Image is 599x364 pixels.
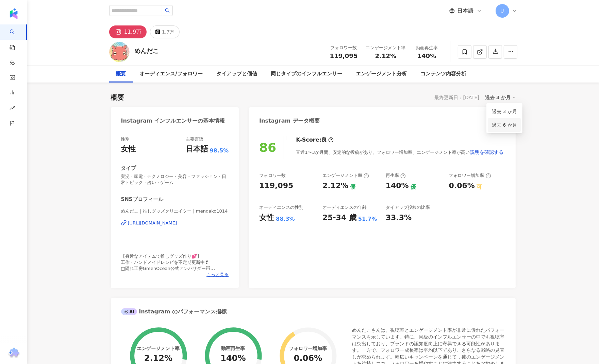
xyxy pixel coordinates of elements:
div: 140% [220,354,246,363]
img: KOL Avatar [109,42,130,62]
div: タイアップと価値 [216,70,257,78]
div: 2.12% [322,181,348,191]
span: 実況 · 家電 · テクノロジー · 美容・ファッション · 日常トピック · 占い · ゲーム [121,174,229,186]
div: 1.7万 [162,27,174,37]
div: Instagram のパフォーマンス指標 [121,308,227,315]
div: 11.9万 [124,27,142,37]
div: 0.06% [449,181,475,191]
div: オーディエンスの性別 [259,204,303,211]
div: タイプ [121,165,136,172]
div: 25-34 歲 [322,213,356,223]
div: フォロワー増加率 [289,346,327,351]
div: 優 [350,183,355,191]
div: 良 [321,136,327,144]
div: Instagram データ概要 [259,117,320,125]
div: エンゲージメント率 [322,172,369,179]
div: 2.12% [144,354,172,363]
div: K-Score : [296,136,334,144]
div: 概要 [116,70,126,78]
div: コンテンツ内容分析 [420,70,466,78]
div: 86 [259,141,276,154]
div: フォロワー数 [259,172,286,179]
div: 最終更新日：[DATE] [435,95,479,100]
div: Instagram インフルエンサーの基本情報 [121,117,225,125]
div: SNSプロフィール [121,196,163,203]
span: 119,095 [330,52,358,59]
div: 33.3% [386,213,412,223]
a: search [10,24,23,98]
span: 98.5% [210,147,229,154]
span: search [165,8,170,13]
span: 2.12% [375,53,396,59]
div: フォロワー数 [330,44,358,51]
span: もっと見る [206,272,229,278]
div: オーディエンス/フォロワー [140,70,203,78]
div: 再生率 [386,172,406,179]
a: [URL][DOMAIN_NAME] [121,220,229,226]
div: 優 [411,183,416,191]
span: rise [10,101,15,116]
div: 88.3% [276,215,295,223]
span: 日本語 [457,7,474,15]
button: 1.7万 [150,25,180,38]
div: [URL][DOMAIN_NAME] [128,220,177,226]
div: 140% [386,181,409,191]
div: 性別 [121,136,130,142]
div: 女性 [259,213,274,223]
div: 51.7% [358,215,377,223]
span: U [500,7,504,15]
img: chrome extension [7,348,20,359]
div: 0.06% [294,354,322,363]
div: タイアップ投稿の比率 [386,204,430,211]
span: 140% [417,53,436,59]
span: めんだこ｜推しグッズクリエイター | mendako1014 [121,208,229,214]
div: 可 [477,183,482,191]
div: 119,095 [259,181,293,191]
img: logo icon [8,8,19,19]
div: 直近1〜3か月間、安定的な投稿があり、フォロワー増加率、エンゲージメント率が高い [296,145,504,159]
div: フォロワー増加率 [449,172,491,179]
a: 過去 6 か月 [492,121,517,129]
div: 概要 [111,93,124,102]
a: 過去 3 か月 [492,108,517,115]
div: 女性 [121,144,136,154]
div: 主要言語 [186,136,203,142]
span: 【身近なアイテムで推しグッズ作り💕】 工作・ハンドメイドレシピを不定期更新中❣ □隠れ工房GreenOcean公式アンバサダー🐱 □100均、レジン工作のオリジナルレシピ📖 □オススメ工作グッズ... [121,254,215,290]
div: 過去 3 か月 [485,93,516,102]
button: 説明を確認する [470,145,504,159]
div: 動画再生率 [221,346,245,351]
div: 日本語 [186,144,208,154]
button: 11.9万 [109,25,147,38]
div: 動画再生率 [414,44,440,51]
div: AI [121,308,137,315]
div: エンゲージメント分析 [356,70,407,78]
div: エンゲージメント率 [366,44,406,51]
span: 説明を確認する [470,149,503,155]
div: エンゲージメント率 [137,346,180,351]
div: 同じタイプのインフルエンサー [271,70,342,78]
div: オーディエンスの年齢 [322,204,367,211]
div: めんだこ [135,47,159,55]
